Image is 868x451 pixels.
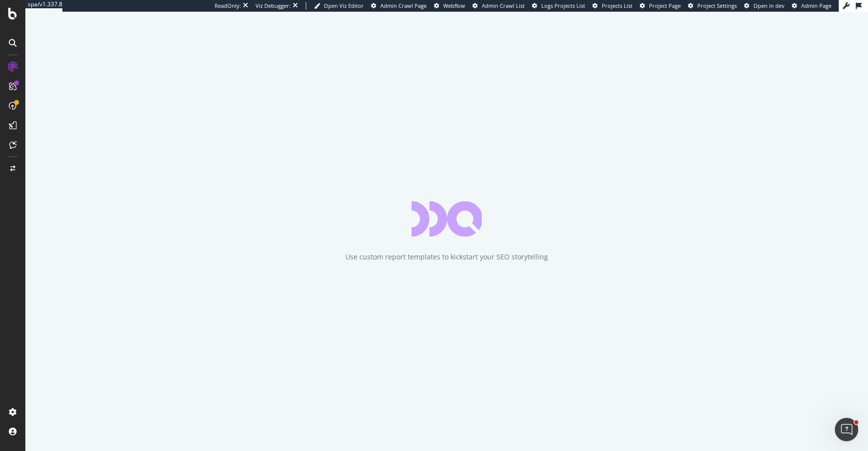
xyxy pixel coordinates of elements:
[412,201,482,236] div: animation
[688,2,737,10] a: Project Settings
[753,2,785,9] span: Open in dev
[744,2,785,10] a: Open in dev
[640,2,681,10] a: Project Page
[473,2,525,10] a: Admin Crawl List
[345,252,548,262] div: Use custom report templates to kickstart your SEO storytelling
[792,2,831,10] a: Admin Page
[434,2,465,10] a: Webflow
[380,2,427,9] span: Admin Crawl Page
[532,2,585,10] a: Logs Projects List
[592,2,632,10] a: Projects List
[256,2,291,10] div: Viz Debugger:
[541,2,585,9] span: Logs Projects List
[443,2,465,9] span: Webflow
[602,2,632,9] span: Projects List
[371,2,427,10] a: Admin Crawl Page
[314,2,364,10] a: Open Viz Editor
[835,418,858,441] iframe: Intercom live chat
[649,2,681,9] span: Project Page
[482,2,525,9] span: Admin Crawl List
[215,2,241,10] div: ReadOnly:
[801,2,831,9] span: Admin Page
[697,2,737,9] span: Project Settings
[324,2,364,9] span: Open Viz Editor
